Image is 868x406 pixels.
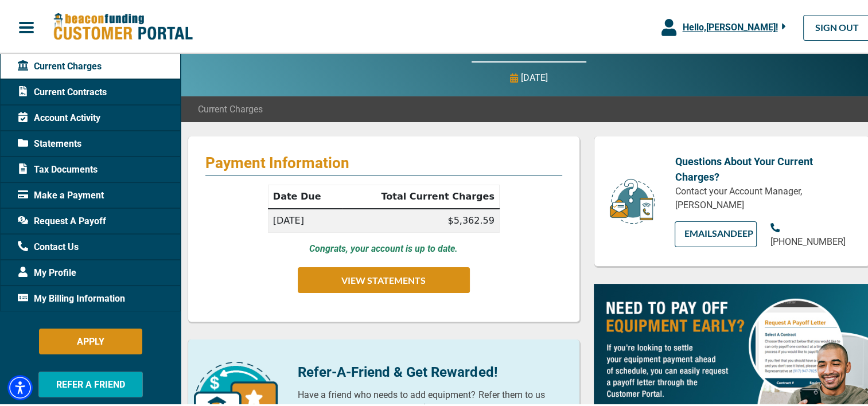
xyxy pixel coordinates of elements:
[38,370,143,396] button: REFER A FRIEND
[39,327,142,353] button: APPLY
[309,240,458,254] p: Congrats, your account is up to date.
[770,220,852,247] a: [PHONE_NUMBER]
[342,207,499,231] td: $5,362.59
[18,239,79,252] span: Contact Us
[298,360,562,381] p: Refer-A-Friend & Get Rewarded!
[675,183,852,210] p: Contact your Account Manager, [PERSON_NAME]
[198,101,263,115] span: Current Charges
[7,373,33,399] div: Accessibility Menu
[770,235,846,245] span: [PHONE_NUMBER]
[18,161,98,175] span: Tax Documents
[675,152,852,183] p: Questions About Your Current Charges?
[18,58,102,72] span: Current Charges
[18,213,106,227] span: Request A Payoff
[53,11,193,40] img: Beacon Funding Customer Portal Logo
[342,184,499,208] th: Total Current Charges
[205,152,562,170] p: Payment Information
[18,290,125,304] span: My Billing Information
[18,84,107,97] span: Current Contracts
[268,207,342,231] td: [DATE]
[606,176,658,224] img: customer-service.png
[298,266,470,291] button: VIEW STATEMENTS
[675,220,756,245] a: EMAILSandeep
[18,187,104,201] span: Make a Payment
[18,135,81,149] span: Statements
[18,264,76,278] span: My Profile
[682,20,777,31] span: Hello, [PERSON_NAME] !
[18,110,100,123] span: Account Activity
[521,69,548,83] p: [DATE]
[268,184,342,208] th: Date Due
